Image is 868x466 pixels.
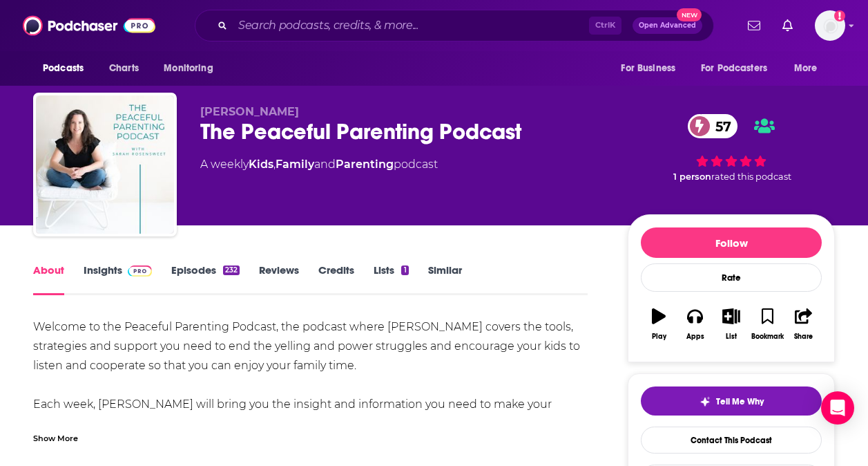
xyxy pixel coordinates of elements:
[641,386,822,416] button: tell me why sparkleTell Me Why
[100,55,147,82] a: Charts
[223,265,240,275] div: 232
[33,263,64,295] a: About
[276,158,314,171] a: Family
[777,14,798,37] a: Show notifications dropdown
[336,158,394,171] a: Parenting
[639,22,696,29] span: Open Advanced
[749,299,785,349] button: Bookmark
[673,171,711,182] span: 1 person
[249,158,273,171] a: Kids
[259,263,299,295] a: Reviews
[23,12,155,39] img: Podchaser - Follow, Share and Rate Podcasts
[702,114,738,138] span: 57
[374,263,408,295] a: Lists1
[611,55,693,82] button: open menu
[318,263,354,295] a: Credits
[701,59,767,78] span: For Podcasters
[154,55,231,82] button: open menu
[36,95,174,234] img: The Peaceful Parenting Podcast
[688,114,738,138] a: 57
[200,105,299,118] span: [PERSON_NAME]
[652,333,666,341] div: Play
[834,10,845,21] svg: Add a profile image
[711,171,791,182] span: rated this podcast
[43,59,84,78] span: Podcasts
[641,263,822,292] div: Rate
[641,427,822,454] a: Contact This Podcast
[621,59,675,78] span: For Business
[109,59,139,78] span: Charts
[84,263,152,295] a: InsightsPodchaser Pro
[700,396,711,407] img: tell me why sparkle
[633,17,702,34] button: Open AdvancedNew
[401,265,408,275] div: 1
[751,333,784,341] div: Bookmark
[716,396,764,407] span: Tell Me Why
[128,265,152,277] img: Podchaser Pro
[628,105,835,191] div: 57 1 personrated this podcast
[794,333,813,341] div: Share
[641,299,677,349] button: Play
[233,15,589,37] input: Search podcasts, credits, & more...
[677,8,702,21] span: New
[164,59,213,78] span: Monitoring
[815,10,845,41] img: User Profile
[726,333,737,341] div: List
[195,10,714,41] div: Search podcasts, credits, & more...
[314,158,336,171] span: and
[200,156,438,173] div: A weekly podcast
[821,391,854,425] div: Open Intercom Messenger
[33,55,102,82] button: open menu
[784,55,835,82] button: open menu
[713,299,749,349] button: List
[641,227,822,258] button: Follow
[171,263,240,295] a: Episodes232
[589,17,621,35] span: Ctrl K
[815,10,845,41] span: Logged in as veronica.smith
[686,333,704,341] div: Apps
[692,55,787,82] button: open menu
[815,10,845,41] button: Show profile menu
[742,14,766,37] a: Show notifications dropdown
[786,299,822,349] button: Share
[794,59,818,78] span: More
[428,263,462,295] a: Similar
[273,158,276,171] span: ,
[677,299,713,349] button: Apps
